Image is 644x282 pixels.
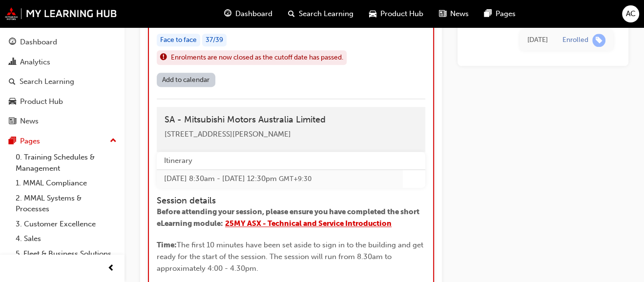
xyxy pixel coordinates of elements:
div: Enrolled [562,36,588,45]
button: DashboardAnalyticsSearch LearningProduct HubNews [4,31,121,132]
div: News [20,116,39,127]
span: Before attending your session, please ensure you have completed the short eLearning module: [157,207,421,228]
div: Dashboard [20,37,57,48]
span: guage-icon [9,38,16,47]
a: pages-iconPages [477,4,523,24]
a: News [4,112,121,130]
span: pages-icon [484,8,492,20]
span: search-icon [9,78,16,86]
h4: Session details [157,196,425,206]
span: guage-icon [224,8,231,20]
span: Enrolments are now closed as the cutoff date has passed. [171,52,343,63]
span: learningRecordVerb_ENROLL-icon [592,34,605,47]
span: exclaim-icon [160,51,167,64]
span: car-icon [369,8,376,20]
a: news-iconNews [431,4,477,24]
span: chart-icon [9,58,16,67]
a: 3. Customer Excellence [12,217,121,232]
a: Dashboard [4,33,121,51]
td: [DATE] 8:30am - [DATE] 12:30pm [157,170,403,188]
img: mmal [5,7,117,20]
a: 4. Sales [12,231,121,246]
span: News [450,8,469,20]
a: search-iconSearch Learning [280,4,361,24]
span: [STREET_ADDRESS][PERSON_NAME] [165,130,291,139]
span: Product Hub [380,8,423,20]
span: The first 10 minutes have been set aside to sign in to the building and get ready for the start o... [157,241,425,273]
button: Pages [4,132,121,150]
div: Search Learning [20,76,74,87]
span: Dashboard [235,8,272,20]
span: pages-icon [9,137,16,146]
span: news-icon [9,117,16,126]
span: search-icon [288,8,295,20]
span: Pages [496,8,516,20]
a: 2. MMAL Systems & Processes [12,191,121,217]
div: Mon Sep 01 2025 15:38:56 GMT+0930 (Australian Central Standard Time) [527,35,548,46]
div: Face to face [157,34,200,47]
span: car-icon [9,98,16,106]
div: Product Hub [20,96,63,107]
a: Product Hub [4,93,121,111]
a: 5. Fleet & Business Solutions [12,246,121,262]
a: 1. MMAL Compliance [12,176,121,191]
a: car-iconProduct Hub [361,4,431,24]
div: 37 / 39 [202,34,227,47]
span: Australian Central Standard Time GMT+9:30 [279,175,312,183]
div: Analytics [20,57,50,68]
span: Time: [157,241,177,249]
a: 0. Training Schedules & Management [12,150,121,176]
span: up-icon [110,135,117,147]
button: AC [622,5,639,22]
th: Itinerary [157,152,403,170]
span: prev-icon [107,262,115,275]
span: news-icon [439,8,446,20]
a: 25MY ASX - Technical and Service Introduction [225,219,392,228]
div: Pages [20,136,40,147]
h4: SA - Mitsubishi Motors Australia Limited [165,115,417,125]
a: Add to calendar [157,73,215,87]
span: Search Learning [299,8,353,20]
a: Search Learning [4,73,121,91]
a: Analytics [4,53,121,71]
a: guage-iconDashboard [216,4,280,24]
span: AC [626,8,636,20]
